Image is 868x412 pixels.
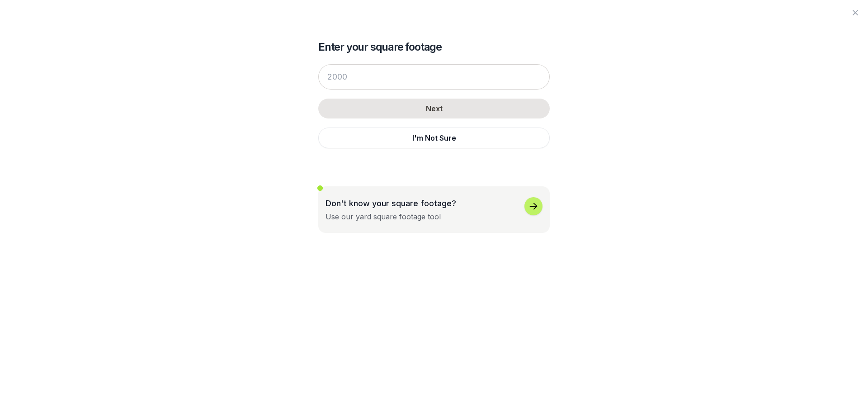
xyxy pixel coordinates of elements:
[318,99,550,118] button: Next
[318,40,550,54] h2: Enter your square footage
[325,197,456,209] p: Don't know your square footage?
[318,64,550,90] input: 2000
[318,186,550,233] button: Don't know your square footage?Use our yard square footage tool
[318,128,550,148] button: I'm Not Sure
[325,211,441,222] div: Use our yard square footage tool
